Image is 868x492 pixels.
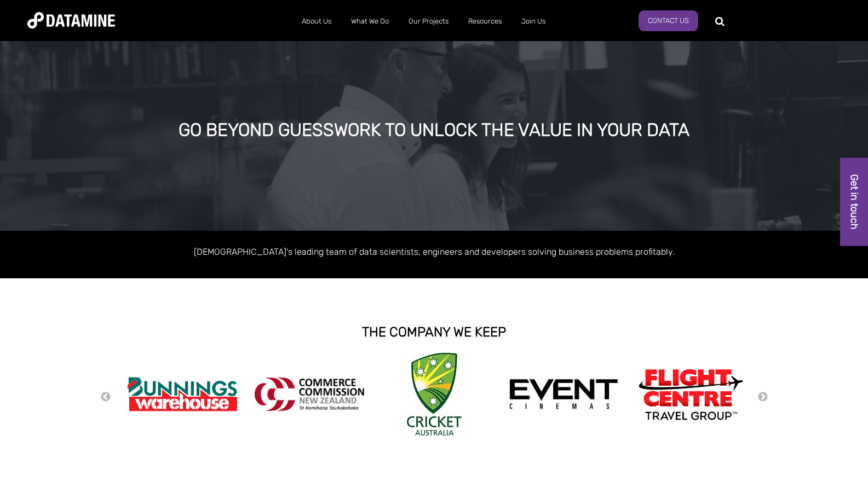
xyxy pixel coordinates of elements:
[639,10,698,31] a: Contact Us
[341,7,399,36] a: What We Do
[128,374,237,415] img: Bunnings Warehouse
[100,391,111,403] button: Previous
[292,7,341,36] a: About Us
[101,121,767,140] div: GO BEYOND GUESSWORK TO UNLOCK THE VALUE IN YOUR DATA
[399,7,458,36] a: Our Projects
[511,7,555,36] a: Join Us
[757,391,768,403] button: Next
[407,353,462,436] img: Cricket Australia
[122,244,746,259] p: [DEMOGRAPHIC_DATA]'s leading team of data scientists, engineers and developers solving business p...
[840,158,868,246] a: Get in touch
[27,12,115,28] img: Datamine
[636,366,745,422] img: Flight Centre
[509,379,618,410] img: event cinemas
[255,377,364,411] img: commercecommission
[362,324,506,340] strong: THE COMPANY WE KEEP
[458,7,511,36] a: Resources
